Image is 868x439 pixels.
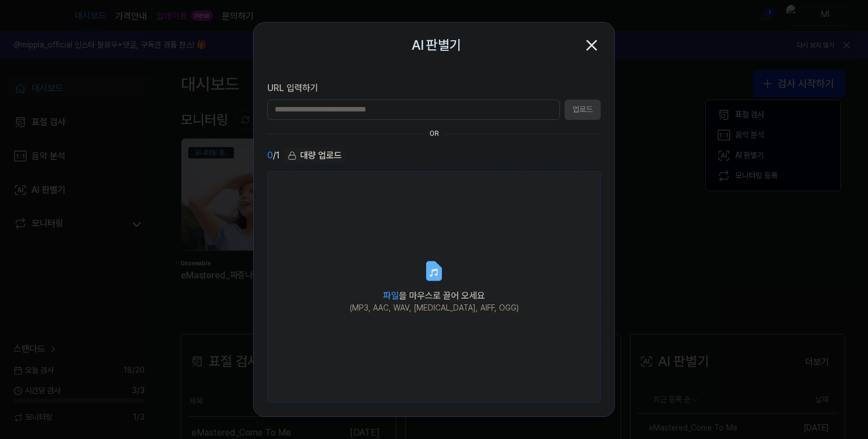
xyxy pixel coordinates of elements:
h2: AI 판별기 [411,35,461,56]
span: 0 [267,149,273,162]
div: (MP3, AAC, WAV, [MEDICAL_DATA], AIFF, OGG) [350,303,519,314]
div: 대량 업로드 [284,148,345,163]
span: 파일 [383,290,399,301]
div: / 1 [267,148,280,164]
div: OR [429,129,439,139]
label: URL 입력하기 [267,81,601,95]
button: 대량 업로드 [284,148,345,164]
span: 을 마우스로 끌어 오세요 [383,290,485,301]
